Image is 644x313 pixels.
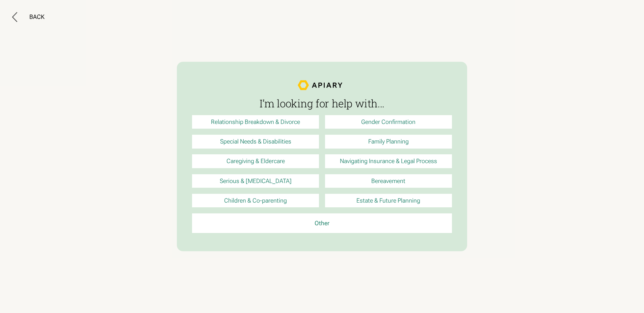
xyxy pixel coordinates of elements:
[192,135,319,148] a: Special Needs & Disabilities
[325,154,452,168] a: Navigating Insurance & Legal Process
[192,115,319,129] a: Relationship Breakdown & Divorce
[325,194,452,207] a: Estate & Future Planning
[325,115,452,129] a: Gender Confirmation
[192,174,319,188] a: Serious & [MEDICAL_DATA]
[192,213,452,233] a: Other
[192,194,319,207] a: Children & Co-parenting
[192,154,319,168] a: Caregiving & Eldercare
[29,13,45,21] div: Back
[325,135,452,148] a: Family Planning
[12,12,45,22] button: Back
[325,174,452,188] a: Bereavement
[192,98,452,109] h3: I’m looking for help with...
